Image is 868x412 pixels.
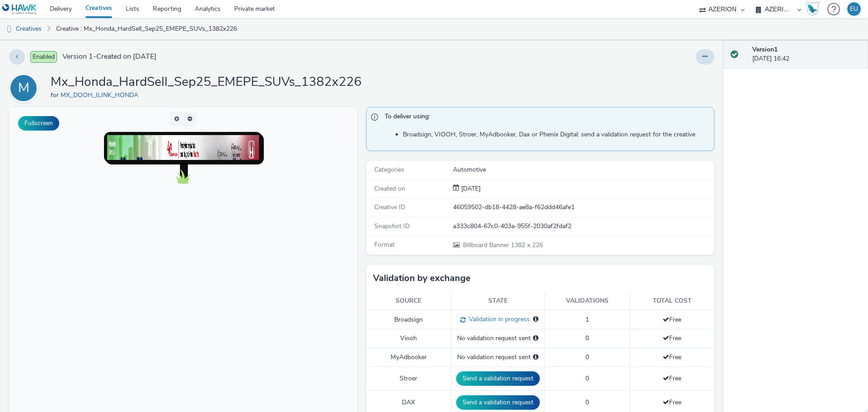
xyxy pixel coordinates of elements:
span: Snapshot ID [374,222,410,230]
span: Creative ID [374,203,405,211]
div: No validation request sent [456,334,540,343]
span: 1 [585,315,589,324]
button: Fullscreen [18,116,59,131]
th: Validations [544,292,630,310]
span: Categories [374,165,404,174]
td: Viooh [366,329,451,348]
div: M [18,75,29,101]
h1: Mx_Honda_HardSell_Sep25_EMEPE_SUVs_1382x226 [51,74,362,91]
span: Free [663,315,681,324]
td: MyAdbooker [366,348,451,366]
span: 0 [585,334,589,342]
img: Hawk Academy [806,2,819,16]
button: Send a validation request [456,395,540,410]
span: Billboard Banner [463,241,511,249]
a: MX_DOOH_ILINK_HONDA [61,91,142,99]
button: Send a validation request [456,371,540,386]
td: Stroer [366,367,451,391]
span: Version 1 - Created on [DATE] [62,51,156,62]
th: Source [366,292,451,310]
span: for [51,91,61,99]
th: Total cost [630,292,714,310]
a: Creative : Mx_Honda_HardSell_Sep25_EMEPE_SUVs_1382x226 [52,18,241,40]
span: Free [663,353,681,361]
span: Format [374,240,395,249]
span: 0 [585,374,589,383]
div: [DATE] 16:42 [752,45,861,64]
img: undefined Logo [2,4,37,15]
span: To deliver using: [385,112,705,124]
img: dooh [5,25,14,34]
span: Created on [374,184,405,193]
span: [DATE] [459,184,481,193]
div: Please select a deal below and click on Send to send a validation request to MyAdbooker. [533,353,538,362]
span: 0 [585,398,589,407]
div: Please select a deal below and click on Send to send a validation request to Viooh. [533,334,538,343]
td: Broadsign [366,310,451,329]
th: State [451,292,544,310]
img: Advertisement preview [98,28,250,113]
div: 46059502-db18-4428-ae8a-f62ddd46afe1 [453,203,713,212]
li: Broadsign, VIOOH, Stroer, MyAdbooker, Dax or Phenix Digital: send a validation request for the cr... [403,130,709,139]
div: EU [850,2,858,16]
span: Enabled [30,51,57,63]
a: Hawk Academy [806,2,823,16]
h3: Validation by exchange [373,272,471,285]
div: a333c804-67c0-403a-955f-2030af2fdaf2 [453,222,713,231]
strong: Version 1 [752,45,778,54]
span: Free [663,374,681,383]
a: M [9,84,42,92]
div: No validation request sent [456,353,540,362]
span: Free [663,334,681,342]
span: 0 [585,353,589,361]
div: Automotive [453,165,713,174]
div: Creation 26 September 2025, 16:42 [459,184,481,193]
span: Free [663,398,681,407]
span: 1382 x 226 [462,241,543,249]
span: Validation in progress [466,315,530,323]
